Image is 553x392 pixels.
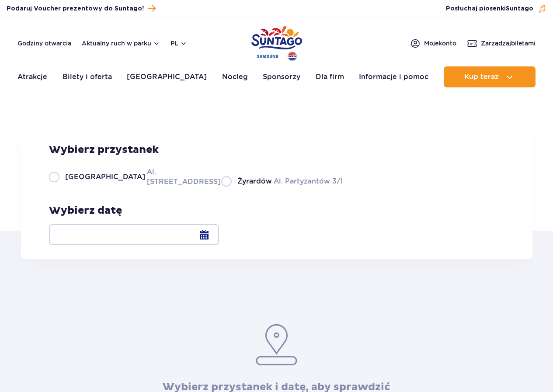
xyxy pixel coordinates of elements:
span: Suntago [506,6,533,12]
span: Posłuchaj piosenki [446,4,533,13]
a: [GEOGRAPHIC_DATA] [127,66,207,87]
img: pin.953eee3c.svg [254,323,299,367]
label: Al. Partyzantów 3/1 [221,176,343,187]
a: Informacje i pomoc [359,66,428,87]
button: Aktualny ruch w parku [82,40,160,47]
a: Park of Poland [251,22,302,62]
a: Godziny otwarcia [17,39,71,48]
a: Bilety i oferta [63,66,112,87]
a: Atrakcje [17,66,47,87]
button: Kup teraz [444,66,536,87]
button: pl [170,39,187,48]
a: Zarządzajbiletami [467,38,536,49]
h3: Wybierz datę [49,204,219,217]
span: Moje konto [424,39,456,48]
span: [GEOGRAPHIC_DATA] [65,172,145,182]
a: Dla firm [316,66,344,87]
a: Podaruj Voucher prezentowy do Suntago! [7,3,156,14]
span: Zarządzaj biletami [481,39,536,48]
span: Żyrardów [237,177,272,186]
a: Mojekonto [410,38,456,49]
label: Al. [STREET_ADDRESS] [49,167,211,187]
h3: Wybierz przystanek [49,143,343,156]
a: Sponsorzy [263,66,300,87]
span: Podaruj Voucher prezentowy do Suntago! [7,4,144,13]
a: Nocleg [222,66,248,87]
span: Kup teraz [464,73,499,81]
button: Posłuchaj piosenkiSuntago [446,4,546,13]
